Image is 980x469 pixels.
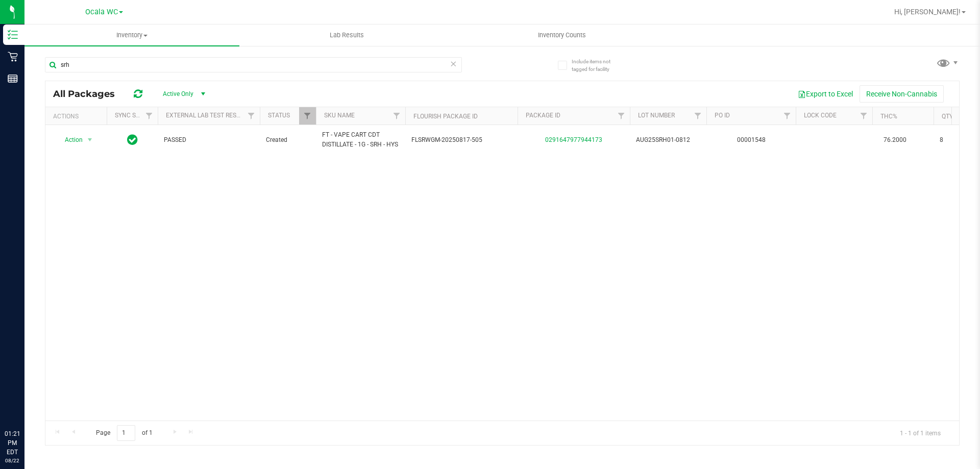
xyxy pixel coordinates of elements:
[388,107,405,125] a: Filter
[85,8,118,16] span: Ocala WC
[268,112,290,119] a: Status
[24,24,239,46] a: Inventory
[316,31,378,40] span: Lab Results
[266,135,310,145] span: Created
[878,133,912,147] span: 76.2000
[322,130,399,150] span: FT - VAPE CART CDT DISTILLATE - 1G - SRH - HYS
[56,133,83,147] span: Action
[141,107,158,125] a: Filter
[450,57,457,70] span: Clear
[53,88,125,100] span: All Packages
[804,112,837,119] a: Lock Code
[894,8,961,16] span: Hi, [PERSON_NAME]!
[572,58,623,73] span: Include items not tagged for facility
[8,73,18,84] inline-svg: Reports
[299,107,316,125] a: Filter
[8,52,18,62] inline-svg: Retail
[115,112,154,119] a: Sync Status
[791,85,860,103] button: Export to Excel
[8,30,18,40] inline-svg: Inventory
[855,107,872,125] a: Filter
[87,425,161,441] span: Page of 1
[940,135,978,145] span: 8
[524,31,600,40] span: Inventory Counts
[53,113,103,120] div: Actions
[239,24,454,46] a: Lab Results
[942,113,953,120] a: Qty
[411,135,511,145] span: FLSRWGM-20250817-505
[545,136,602,143] a: 0291647977944173
[638,112,675,119] a: Lot Number
[84,133,96,147] span: select
[454,24,669,46] a: Inventory Counts
[117,425,135,441] input: 1
[690,107,706,125] a: Filter
[5,429,20,457] p: 01:21 PM EDT
[45,57,462,72] input: Search Package ID, Item Name, SKU, Lot or Part Number...
[880,113,897,120] a: THC%
[860,85,944,103] button: Receive Non-Cannabis
[715,112,730,119] a: PO ID
[10,387,41,418] iframe: Resource center
[636,135,700,145] span: AUG25SRH01-0812
[324,112,355,119] a: SKU Name
[5,457,20,464] p: 08/22
[779,107,796,125] a: Filter
[413,113,478,120] a: Flourish Package ID
[243,107,260,125] a: Filter
[526,112,560,119] a: Package ID
[892,425,949,440] span: 1 - 1 of 1 items
[127,133,138,147] span: In Sync
[164,135,254,145] span: PASSED
[737,136,766,143] a: 00001548
[24,31,239,40] span: Inventory
[166,112,246,119] a: External Lab Test Result
[613,107,630,125] a: Filter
